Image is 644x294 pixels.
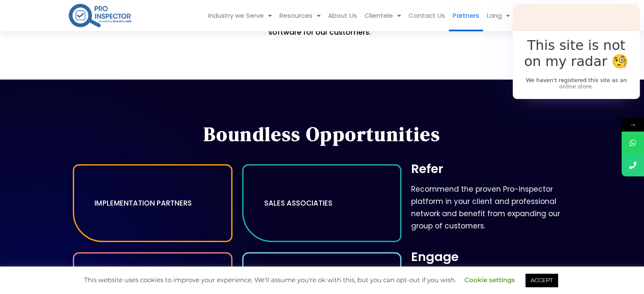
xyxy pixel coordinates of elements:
[525,274,558,287] a: ACCEPT
[522,77,631,90] p: We haven't registered this site as an online store.
[411,251,572,263] div: Engage
[464,276,515,284] a: Cookie settings
[84,276,560,284] span: This website uses cookies to improve your experience. We'll assume you're ok with this, but you c...
[411,163,572,175] div: Refer
[622,118,644,132] span: →
[68,2,133,29] img: pro-inspector-logo
[94,196,210,210] h4: IMPLEMENTATION PARTNERS
[51,118,593,151] h3: Boundless Opportunities
[411,184,560,231] span: Recommend the proven Pro-Inspector platform in your client and professional network and benefit f...
[264,196,380,210] h4: SALES ASSOCIATIES
[522,37,631,70] h2: This site is not on my radar 🧐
